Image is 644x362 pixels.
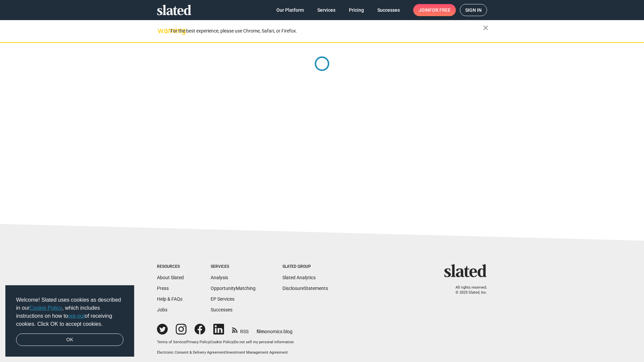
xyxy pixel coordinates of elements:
[282,275,316,280] a: Slated Analytics
[377,4,400,16] span: Successes
[343,4,369,16] a: Pricing
[186,340,210,344] a: Privacy Policy
[349,4,364,16] span: Pricing
[157,286,169,291] a: Press
[68,313,85,319] a: opt-out
[372,4,405,16] a: Successes
[211,296,234,302] a: EP Services
[233,340,234,344] span: |
[282,264,328,269] div: Slated Group
[419,4,450,16] span: Join
[429,4,450,16] span: for free
[211,340,233,344] a: Cookie Policy
[234,340,294,345] button: Do not sell my personal information
[157,296,182,302] a: Help & FAQs
[460,4,487,16] a: Sign in
[158,26,166,35] mat-icon: warning
[465,4,482,16] span: Sign in
[257,329,265,334] span: film
[257,323,292,335] a: filmonomics blog
[225,350,226,355] span: |
[211,264,256,269] div: Services
[157,275,184,280] a: About Slated
[413,4,456,16] a: Joinfor free
[226,350,288,355] a: Investment Management Agreement
[210,340,211,344] span: |
[482,24,490,32] mat-icon: close
[170,26,483,36] div: For the best experience, please use Chrome, Safari, or Firefox.
[211,307,232,312] a: Successes
[232,324,249,335] a: RSS
[16,296,123,328] span: Welcome! Slated uses cookies as described in our , which includes instructions on how to of recei...
[211,275,228,280] a: Analysis
[157,340,185,344] a: Terms of Service
[30,305,62,311] a: Cookie Policy
[157,264,184,269] div: Resources
[312,4,341,16] a: Services
[282,286,328,291] a: DisclosureStatements
[185,340,186,344] span: |
[271,4,309,16] a: Our Platform
[5,285,134,357] div: cookieconsent
[211,286,256,291] a: OpportunityMatching
[157,307,167,312] a: Jobs
[276,4,304,16] span: Our Platform
[448,285,487,295] p: All rights reserved. © 2025 Slated, Inc.
[16,334,123,346] a: dismiss cookie message
[317,4,335,16] span: Services
[157,350,225,355] a: Electronic Consent & Delivery Agreement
